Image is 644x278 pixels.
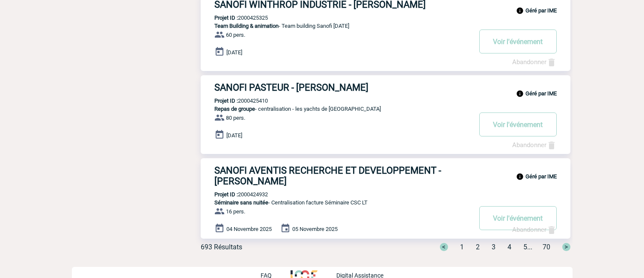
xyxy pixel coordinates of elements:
button: Voir l'événement [479,30,557,53]
button: Voir l'événement [479,206,557,230]
h3: SANOFI AVENTIS RECHERCHE ET DEVELOPPEMENT - [PERSON_NAME] [214,165,471,186]
img: info_black_24dp.svg [516,173,524,180]
div: ... [430,243,570,251]
img: info_black_24dp.svg [516,7,524,15]
b: Projet ID : [214,191,238,198]
span: < [440,243,448,251]
p: 2000425410 [201,98,268,104]
button: Voir l'événement [479,112,557,136]
h3: SANOFI PASTEUR - [PERSON_NAME] [214,82,471,93]
span: [DATE] [226,132,242,139]
a: Abandonner [512,141,557,149]
p: 2000425325 [201,15,268,21]
span: [DATE] [226,49,242,56]
b: Géré par IME [525,7,557,14]
span: 16 pers. [226,208,245,215]
b: Projet ID : [214,15,238,21]
span: 80 pers. [226,115,245,121]
b: Projet ID : [214,98,238,104]
span: 3 [492,243,496,251]
b: Géré par IME [525,90,557,97]
span: > [562,243,570,251]
span: 05 Novembre 2025 [292,226,338,232]
span: Repas de groupe [214,106,255,112]
a: SANOFI PASTEUR - [PERSON_NAME] [201,82,570,93]
a: Abandonner [512,58,557,66]
span: Séminaire sans nuitée [214,199,268,206]
p: 2000424932 [201,191,268,198]
span: 1 [460,243,464,251]
span: 70 [543,243,550,251]
span: 5 [523,243,527,251]
p: - Centralisation facture Séminaire CSC LT [201,199,471,206]
a: Abandonner [512,226,557,234]
span: 2 [476,243,480,251]
img: info_black_24dp.svg [516,90,524,98]
p: - Team building Sanofi [DATE] [201,23,471,29]
span: 60 pers. [226,32,245,38]
span: 04 Novembre 2025 [226,226,272,232]
div: 693 Résultats [201,243,242,251]
span: 4 [507,243,511,251]
span: Team Building & animation [214,23,279,29]
b: Géré par IME [525,173,557,180]
p: - centralisation - les yachts de [GEOGRAPHIC_DATA] [201,106,471,112]
a: SANOFI AVENTIS RECHERCHE ET DEVELOPPEMENT - [PERSON_NAME] [201,165,570,186]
